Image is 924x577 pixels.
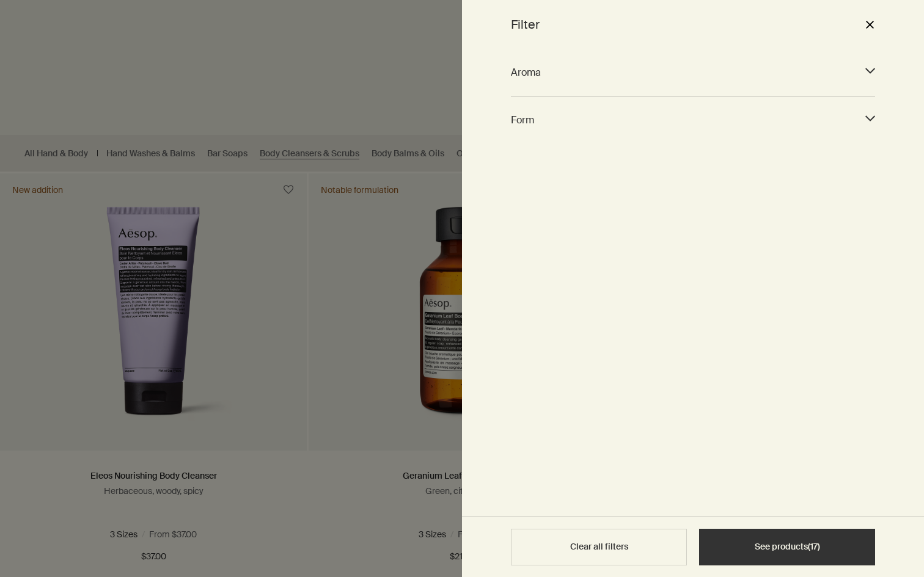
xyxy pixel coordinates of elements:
div: Form [511,104,875,136]
h2: Filter [511,14,540,35]
button: Close [862,14,877,35]
span: Form [511,112,853,128]
button: See products(17) [699,529,875,565]
button: Clear all filters [511,529,687,565]
span: Aroma [511,64,853,81]
div: Aroma [511,56,875,89]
